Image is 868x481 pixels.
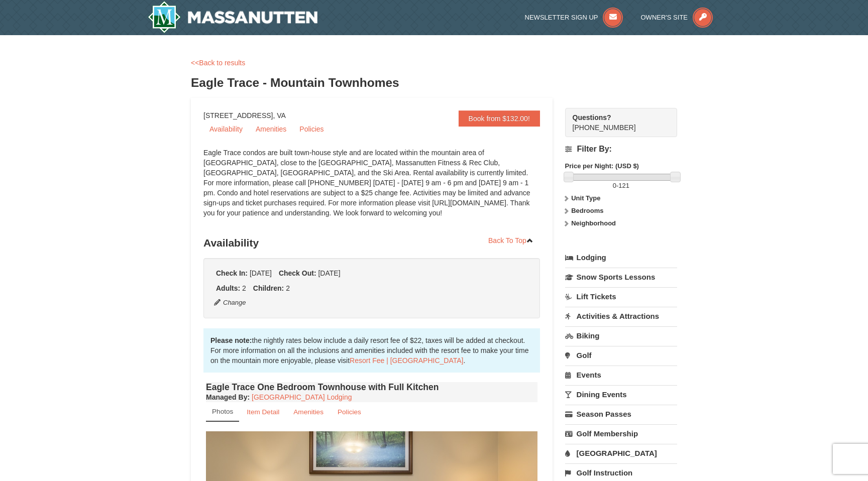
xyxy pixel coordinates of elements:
[482,233,540,248] a: Back To Top
[203,233,540,253] h3: Availability
[148,1,317,33] img: Massanutten Resort Logo
[216,284,240,292] strong: Adults:
[565,181,677,191] label: -
[203,122,249,137] a: Availability
[565,326,677,345] a: Biking
[252,393,352,401] a: [GEOGRAPHIC_DATA] Lodging
[565,385,677,404] a: Dining Events
[213,297,247,308] button: Change
[206,402,239,422] a: Photos
[565,424,677,443] a: Golf Membership
[206,393,250,401] strong: :
[641,14,713,21] a: Owner's Site
[203,328,540,373] div: the nightly rates below include a daily resort fee of $22, taxes will be added at checkout. For m...
[286,284,290,292] span: 2
[318,269,340,277] span: [DATE]
[250,269,272,277] span: [DATE]
[565,307,677,325] a: Activities & Attractions
[565,405,677,423] a: Season Passes
[206,393,247,401] span: Managed By
[525,14,623,21] a: Newsletter Sign Up
[571,207,603,214] strong: Bedrooms
[641,14,688,21] span: Owner's Site
[573,112,659,132] span: [PHONE_NUMBER]
[565,444,677,462] a: [GEOGRAPHIC_DATA]
[338,408,361,416] small: Policies
[571,219,616,227] strong: Neighborhood
[287,402,330,422] a: Amenities
[247,408,279,416] small: Item Detail
[279,269,316,277] strong: Check Out:
[250,122,292,137] a: Amenities
[148,1,317,33] a: Massanutten Resort
[293,122,330,137] a: Policies
[525,14,598,21] span: Newsletter Sign Up
[565,366,677,384] a: Events
[573,113,611,122] strong: Questions?
[240,402,286,422] a: Item Detail
[618,182,629,189] span: 121
[191,59,245,67] a: <<Back to results
[210,336,252,344] strong: Please note:
[293,408,323,416] small: Amenities
[331,402,368,422] a: Policies
[565,249,677,267] a: Lodging
[203,148,540,228] div: Eagle Trace condos are built town-house style and are located within the mountain area of [GEOGRA...
[459,110,540,127] a: Book from $132.00!
[565,287,677,306] a: Lift Tickets
[613,182,616,189] span: 0
[191,73,677,93] h3: Eagle Trace - Mountain Townhomes
[565,145,677,154] h4: Filter By:
[216,269,248,277] strong: Check In:
[253,284,284,292] strong: Children:
[571,194,600,202] strong: Unit Type
[565,346,677,365] a: Golf
[565,162,639,170] strong: Price per Night: (USD $)
[242,284,246,292] span: 2
[206,382,537,392] h4: Eagle Trace One Bedroom Townhouse with Full Kitchen
[565,268,677,286] a: Snow Sports Lessons
[350,356,463,365] a: Resort Fee | [GEOGRAPHIC_DATA]
[212,408,233,415] small: Photos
